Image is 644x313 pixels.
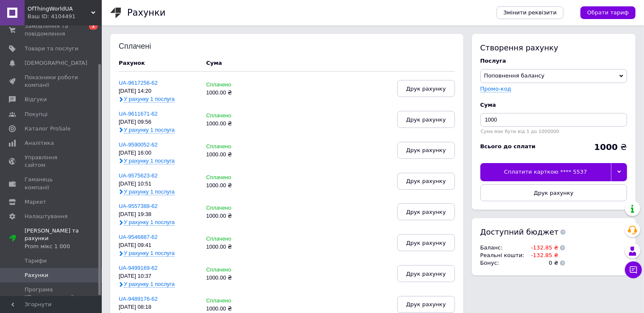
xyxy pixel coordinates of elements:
div: Сплачено [206,236,260,242]
span: Друк рахунку [406,240,446,246]
button: Друк рахунку [397,80,455,97]
div: Рахунок [119,59,198,67]
td: Баланс : [480,244,527,252]
div: Сплачені [119,42,174,51]
span: Змінити реквізити [503,9,557,17]
span: У рахунку 1 послуга [124,281,175,288]
div: [DATE] 10:37 [119,273,198,280]
td: Реальні кошти : [480,252,527,259]
div: Послуга [480,57,627,65]
span: Друк рахунку [406,209,446,215]
button: Друк рахунку [397,265,455,282]
div: ₴ [594,143,627,151]
span: Аналітика [25,139,54,147]
button: Чат з покупцем [625,261,642,278]
div: Сплачено [206,267,260,273]
div: [DATE] 10:51 [119,181,198,187]
span: У рахунку 1 послуга [124,127,175,133]
button: Друк рахунку [397,173,455,190]
div: Сплатити карткою **** 5537 [480,163,611,181]
span: Друк рахунку [406,301,446,307]
span: У рахунку 1 послуга [124,188,175,195]
div: Cума [206,59,222,67]
span: Маркет [25,198,46,206]
span: OfThingWorldUA [28,5,91,13]
span: Обрати тариф [587,9,629,17]
div: 1000.00 ₴ [206,275,260,281]
td: -132.85 ₴ [527,244,558,252]
a: UA-9575623-62 [119,172,158,179]
a: UA-9617256-62 [119,80,158,86]
span: Друк рахунку [534,190,574,196]
span: Замовлення та повідомлення [25,22,78,38]
span: У рахунку 1 послуга [124,158,175,164]
span: Поповнення балансу [484,72,545,79]
div: Сплачено [206,205,260,211]
button: Друк рахунку [397,142,455,159]
a: UA-9557388-62 [119,203,158,209]
div: [DATE] 16:00 [119,150,198,156]
span: Друк рахунку [406,116,446,123]
div: Сплачено [206,82,260,88]
label: Промо-код [480,86,511,92]
a: UA-9611671-62 [119,111,158,117]
button: Друк рахунку [397,296,455,313]
button: Друк рахунку [480,184,627,201]
span: Товари та послуги [25,45,78,53]
span: У рахунку 1 послуга [124,250,175,257]
div: 1000.00 ₴ [206,244,260,250]
span: У рахунку 1 послуга [124,219,175,226]
a: Змінити реквізити [496,6,563,19]
span: Тарифи [25,257,47,265]
button: Друк рахунку [397,203,455,220]
a: UA-9546887-62 [119,234,158,240]
div: 1000.00 ₴ [206,213,260,219]
span: Друк рахунку [406,86,446,92]
h1: Рахунки [127,8,165,18]
div: [DATE] 09:56 [119,119,198,125]
span: Покупці [25,111,47,118]
button: Друк рахунку [397,234,455,251]
div: [DATE] 14:20 [119,88,198,94]
div: Ваш ID: 4104491 [28,13,102,20]
span: 1 [89,22,98,30]
b: 1000 [594,142,618,152]
td: -132.85 ₴ [527,252,558,259]
div: Створення рахунку [480,42,627,53]
a: UA-9489176-62 [119,296,158,302]
span: Друк рахунку [406,178,446,184]
input: Введіть суму [480,113,627,127]
td: 0 ₴ [527,259,558,267]
span: Каталог ProSale [25,125,70,133]
span: [DEMOGRAPHIC_DATA] [25,59,87,67]
div: 1000.00 ₴ [206,152,260,158]
div: Сплачено [206,175,260,181]
button: Друк рахунку [397,111,455,128]
div: Всього до сплати [480,143,536,150]
div: [DATE] 09:41 [119,242,198,249]
td: Бонус : [480,259,527,267]
span: Налаштування [25,213,68,220]
span: Показники роботи компанії [25,74,78,89]
a: UA-9499169-62 [119,265,158,271]
div: Сплачено [206,144,260,150]
div: [DATE] 08:18 [119,304,198,310]
div: Prom мікс 1 000 [25,243,102,250]
div: 1000.00 ₴ [206,183,260,189]
span: Управління сайтом [25,154,78,169]
span: Гаманець компанії [25,176,78,191]
span: Друк рахунку [406,271,446,277]
div: Сплачено [206,298,260,304]
div: Сплачено [206,113,260,119]
div: 1000.00 ₴ [206,121,260,127]
span: Рахунки [25,271,48,279]
span: Доступний бюджет [480,227,559,237]
span: У рахунку 1 послуга [124,96,175,102]
div: Сума має бути від 1 до 1000000 [480,129,627,134]
span: [PERSON_NAME] та рахунки [25,227,102,250]
span: Програма "Приведи друга" [25,286,78,301]
div: 1000.00 ₴ [206,306,260,312]
a: Обрати тариф [580,6,636,19]
div: [DATE] 19:38 [119,211,198,218]
span: Відгуки [25,96,47,103]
